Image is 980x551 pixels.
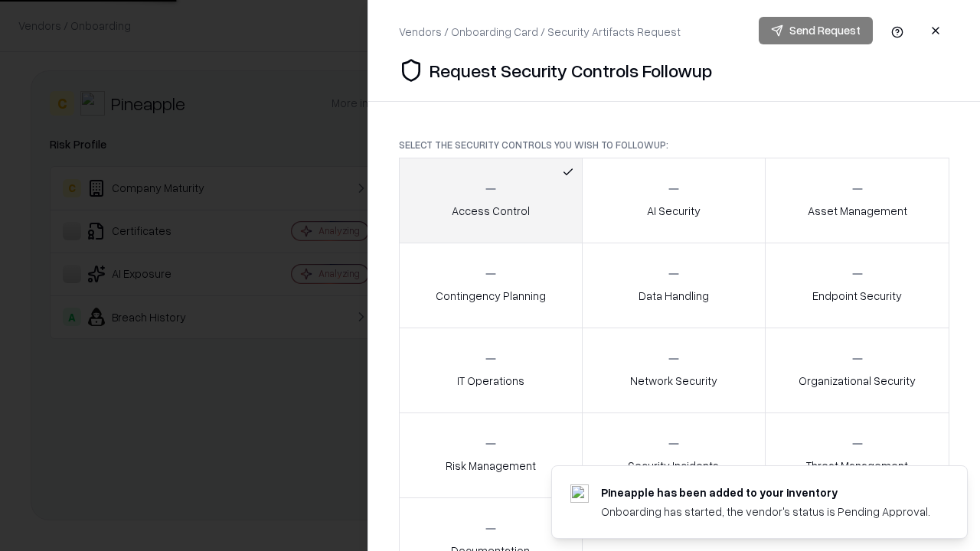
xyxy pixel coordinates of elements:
p: Endpoint Security [812,288,902,304]
p: IT Operations [457,373,524,389]
button: Endpoint Security [765,243,949,328]
button: AI Security [582,158,766,243]
p: Contingency Planning [436,288,546,304]
p: Request Security Controls Followup [430,58,712,83]
button: Contingency Planning [399,243,583,328]
div: Pineapple has been added to your inventory [601,484,930,500]
p: Access Control [452,203,530,219]
p: Network Security [630,373,717,389]
button: Network Security [582,328,766,413]
p: Data Handling [639,288,709,304]
button: Threat Management [765,412,949,498]
div: Onboarding has started, the vendor's status is Pending Approval. [601,504,930,520]
button: IT Operations [399,328,583,413]
p: Threat Management [806,458,908,474]
p: AI Security [647,203,701,219]
p: Asset Management [808,203,907,219]
button: Risk Management [399,412,583,498]
button: Security Incidents [582,412,766,498]
p: Select the security controls you wish to followup: [399,139,949,152]
button: Access Control [399,158,583,243]
p: Security Incidents [628,458,719,474]
img: pineappleenergy.com [570,484,589,503]
button: Organizational Security [765,328,949,413]
p: Organizational Security [799,373,916,389]
button: Data Handling [582,243,766,328]
button: Asset Management [765,158,949,243]
div: Vendors / Onboarding Card / Security Artifacts Request [399,24,681,40]
p: Risk Management [446,458,536,474]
